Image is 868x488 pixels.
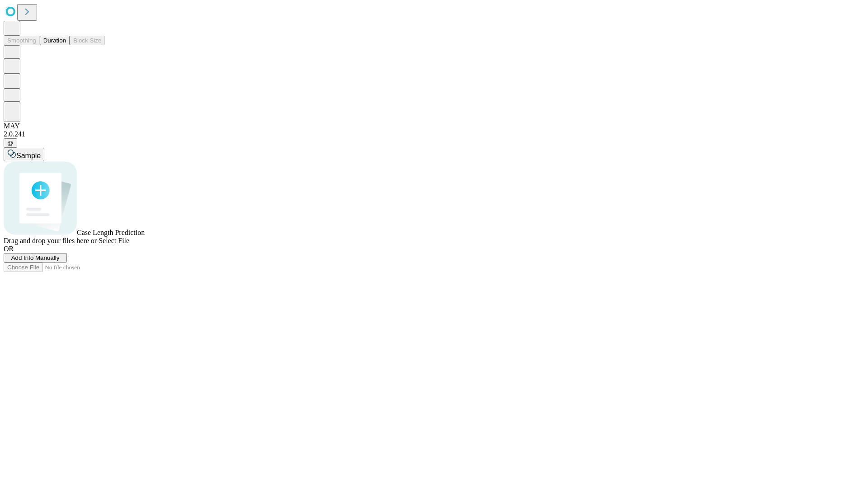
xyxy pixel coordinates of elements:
[40,36,70,45] button: Duration
[7,140,14,146] span: @
[4,130,864,138] div: 2.0.241
[4,122,864,130] div: MAY
[4,148,44,161] button: Sample
[16,152,41,160] span: Sample
[77,229,145,236] span: Case Length Prediction
[4,253,67,263] button: Add Info Manually
[4,36,40,45] button: Smoothing
[70,36,105,45] button: Block Size
[4,245,14,253] span: OR
[99,237,129,244] span: Select File
[4,237,97,244] span: Drag and drop your files here or
[11,254,60,261] span: Add Info Manually
[4,138,17,148] button: @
